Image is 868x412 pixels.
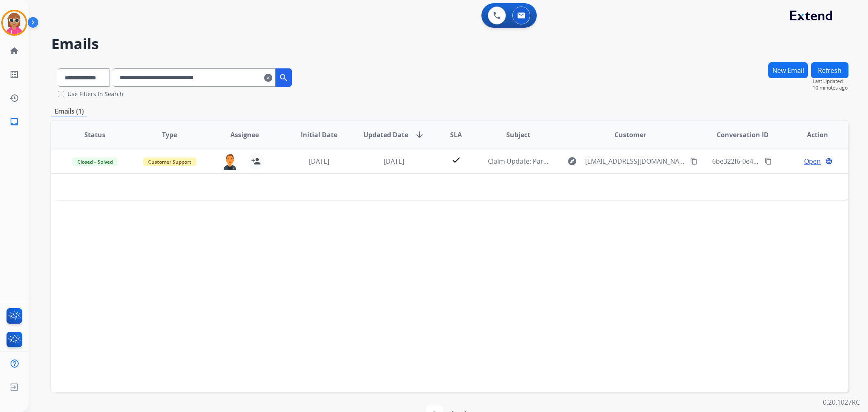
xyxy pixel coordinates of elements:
mat-icon: content_copy [690,158,697,165]
mat-icon: arrow_downward [415,130,424,140]
span: Claim Update: Parts ordering for repair [488,157,608,166]
p: 0.20.1027RC [823,397,860,407]
span: Customer Support [143,158,196,166]
span: Initial Date [301,130,337,140]
span: Updated Date [363,130,408,140]
mat-icon: history [9,93,19,103]
span: 10 minutes ago [813,85,848,91]
span: [DATE] [384,157,404,166]
span: SLA [450,130,462,140]
img: agent-avatar [222,153,238,170]
mat-icon: language [825,158,833,165]
span: Customer [614,130,646,140]
h2: Emails [51,36,848,52]
span: Open [804,156,821,166]
mat-icon: person_add [251,156,261,166]
mat-icon: check [451,155,461,165]
th: Action [774,121,848,149]
mat-icon: inbox [9,117,19,127]
span: Subject [506,130,530,140]
mat-icon: explore [567,156,577,166]
span: Last Updated: [813,78,848,85]
mat-icon: clear [264,73,272,83]
span: Status [84,130,105,140]
mat-icon: content_copy [765,158,772,165]
button: New Email [768,62,808,78]
button: Refresh [811,62,848,78]
span: Type [162,130,177,140]
span: Closed – Solved [72,158,118,166]
mat-icon: home [9,46,19,56]
mat-icon: list_alt [9,70,19,79]
span: 6be322f6-0e43-45cf-b34b-dc87c425b691 [712,157,835,166]
span: [DATE] [309,157,329,166]
span: [EMAIL_ADDRESS][DOMAIN_NAME] [585,156,685,166]
img: avatar [3,11,26,34]
mat-icon: search [279,73,289,83]
span: Assignee [230,130,259,140]
p: Emails (1) [51,106,87,116]
label: Use Filters In Search [68,90,123,98]
span: Conversation ID [717,130,769,140]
